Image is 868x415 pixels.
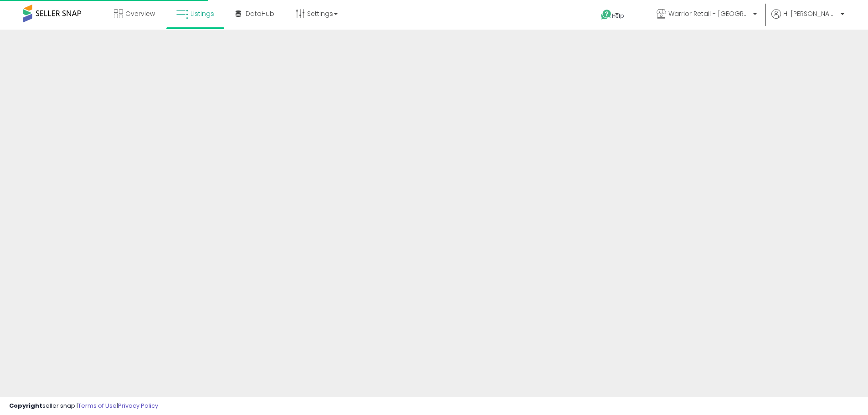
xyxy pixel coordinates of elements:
strong: Copyright [9,401,42,410]
a: Hi [PERSON_NAME] [771,9,844,30]
span: Hi [PERSON_NAME] [783,9,838,18]
a: Terms of Use [78,401,117,410]
span: Overview [125,9,155,18]
span: Listings [190,9,214,18]
span: Warrior Retail - [GEOGRAPHIC_DATA] [668,9,750,18]
a: Help [594,2,642,30]
span: DataHub [246,9,274,18]
div: seller snap | | [9,402,158,410]
i: Get Help [601,9,612,20]
span: Help [612,12,624,20]
a: Privacy Policy [118,401,158,410]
